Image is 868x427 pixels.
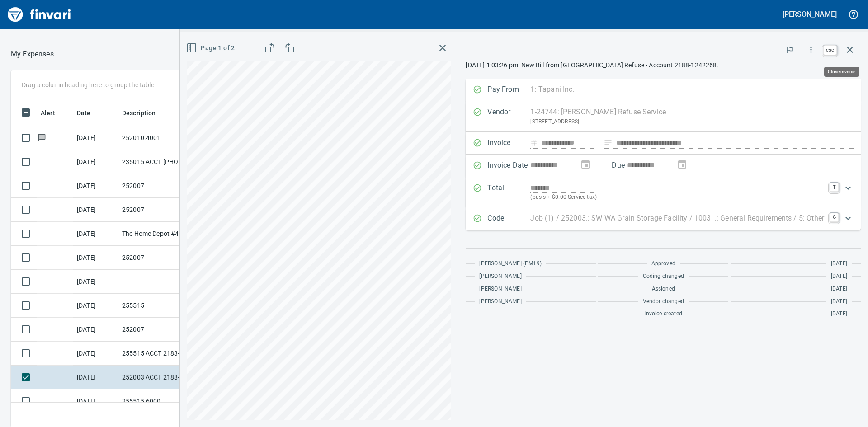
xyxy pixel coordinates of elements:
[652,285,675,294] span: Assigned
[530,213,824,224] p: Job (1) / 252003.: SW WA Grain Storage Facility / 1003. .: General Requirements / 5: Other
[780,7,839,21] button: [PERSON_NAME]
[118,342,200,366] td: 255515 ACCT 2183-1242267
[5,4,73,25] img: Finvari
[73,342,118,366] td: [DATE]
[118,389,200,413] td: 255515.6000
[466,207,861,230] div: Expand
[830,213,839,222] a: C
[643,297,684,306] span: Vendor changed
[73,270,118,294] td: [DATE]
[779,40,799,60] button: Flag
[11,49,54,60] p: My Expenses
[22,80,154,89] p: Drag a column heading here to group the table
[73,198,118,222] td: [DATE]
[73,389,118,413] td: [DATE]
[466,177,861,207] div: Expand
[118,150,200,174] td: 235015 ACCT [PHONE_NUMBER]
[41,108,55,118] span: Alert
[122,108,156,118] span: Description
[118,318,200,342] td: 252007
[73,126,118,150] td: [DATE]
[466,61,861,70] p: [DATE] 1:03:26 pm. New Bill from [GEOGRAPHIC_DATA] Refuse - Account 2188-1242268.
[801,40,821,60] button: More
[11,49,54,60] nav: breadcrumb
[73,246,118,270] td: [DATE]
[823,45,837,55] a: esc
[73,174,118,198] td: [DATE]
[831,285,847,294] span: [DATE]
[77,108,91,118] span: Date
[41,108,67,118] span: Alert
[830,183,839,192] a: T
[783,9,837,19] h5: [PERSON_NAME]
[530,193,824,202] p: (basis + $0.00 Service tax)
[479,297,521,306] span: [PERSON_NAME]
[73,318,118,342] td: [DATE]
[73,294,118,318] td: [DATE]
[479,272,521,281] span: [PERSON_NAME]
[118,222,200,246] td: The Home Depot #4004 [GEOGRAPHIC_DATA] OR
[118,198,200,222] td: 252007
[487,213,530,225] p: Code
[118,126,200,150] td: 252010.4001
[831,297,847,306] span: [DATE]
[644,310,682,319] span: Invoice created
[831,272,847,281] span: [DATE]
[118,246,200,270] td: 252007
[184,40,238,56] button: Page 1 of 2
[118,366,200,389] td: 252003 ACCT 2188-1242268
[73,150,118,174] td: [DATE]
[831,310,847,319] span: [DATE]
[831,259,847,268] span: [DATE]
[77,108,103,118] span: Date
[643,272,684,281] span: Coding changed
[118,294,200,318] td: 255515
[73,222,118,246] td: [DATE]
[37,135,47,141] span: Has messages
[651,259,675,268] span: Approved
[118,174,200,198] td: 252007
[479,259,541,268] span: [PERSON_NAME] (PM19)
[122,108,168,118] span: Description
[73,366,118,389] td: [DATE]
[188,42,235,54] span: Page 1 of 2
[487,183,530,202] p: Total
[479,285,521,294] span: [PERSON_NAME]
